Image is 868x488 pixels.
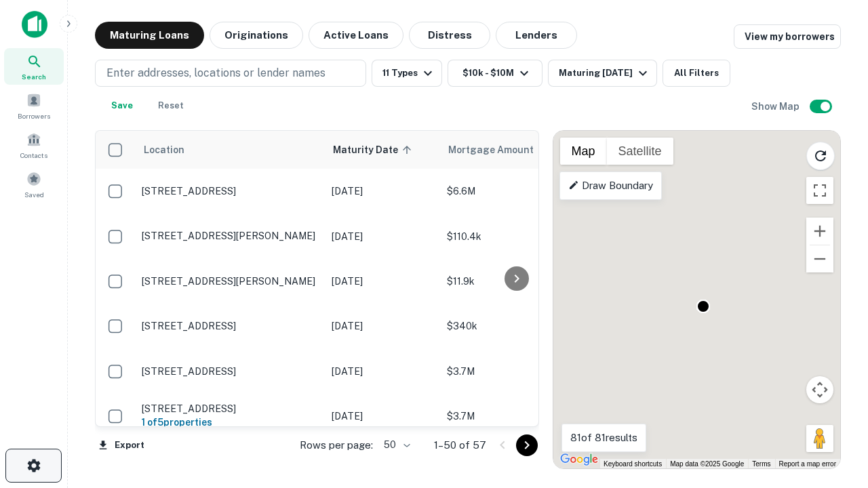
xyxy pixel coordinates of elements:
[782,460,836,467] a: Report a map error
[332,409,433,424] p: [DATE]
[106,65,325,81] p: Enter addresses, locations or lender names
[663,60,730,87] button: All Filters
[332,274,433,289] p: [DATE]
[142,275,318,287] p: [STREET_ADDRESS][PERSON_NAME]
[755,460,774,467] a: Terms (opens in new tab)
[300,437,373,453] p: Rows per page:
[20,150,47,161] span: Contacts
[516,434,538,456] button: Go to next page
[18,110,50,121] span: Borrowers
[447,319,583,333] p: $340k
[568,178,653,194] p: Draw Boundary
[560,138,608,165] button: Show street map
[143,142,184,158] span: Location
[496,22,577,49] button: Lenders
[142,415,318,430] h6: 1 of 5 properties
[409,22,490,49] button: Distress
[95,60,366,87] button: Enter addresses, locations or lender names
[135,131,325,169] th: Location
[606,459,665,468] button: Keyboard shortcuts
[806,218,833,245] button: Zoom in
[24,189,44,200] span: Saved
[806,425,833,452] button: Drag Pegman onto the map to open Street View
[4,166,64,203] a: Saved
[142,365,318,378] p: [STREET_ADDRESS]
[608,138,675,165] button: Show satellite imagery
[557,451,601,468] a: Open this area in Google Maps (opens a new window)
[440,131,589,169] th: Mortgage Amount
[806,142,835,170] button: Reload search area
[332,319,433,333] p: [DATE]
[447,229,583,244] p: $110.4k
[149,92,193,119] button: Reset
[332,229,433,244] p: [DATE]
[142,320,318,332] p: [STREET_ADDRESS]
[378,435,412,455] div: 50
[548,60,657,87] button: Maturing [DATE]
[800,336,868,401] iframe: Chat Widget
[557,451,601,468] img: Google
[309,22,403,49] button: Active Loans
[22,71,46,82] span: Search
[673,460,747,467] span: Map data ©2025 Google
[447,364,583,379] p: $3.7M
[95,22,204,49] button: Maturing Loans
[100,92,144,119] button: Save your search to get updates of matches that match your search criteria.
[448,60,542,87] button: $10k - $10M
[734,24,841,49] a: View my borrowers
[372,60,442,87] button: 11 Types
[559,65,651,81] div: Maturing [DATE]
[142,403,318,415] p: [STREET_ADDRESS]
[142,230,318,242] p: [STREET_ADDRESS][PERSON_NAME]
[447,184,583,199] p: $6.6M
[332,364,433,379] p: [DATE]
[806,177,833,204] button: Toggle fullscreen view
[806,245,833,272] button: Zoom out
[333,142,416,158] span: Maturity Date
[553,131,840,468] div: 0 0
[4,127,64,163] a: Contacts
[95,435,148,455] button: Export
[4,48,64,85] a: Search
[4,87,64,124] a: Borrowers
[210,22,303,49] button: Originations
[447,274,583,289] p: $11.9k
[332,184,433,199] p: [DATE]
[434,437,486,453] p: 1–50 of 57
[142,185,318,197] p: [STREET_ADDRESS]
[570,430,637,446] p: 81 of 81 results
[751,99,802,114] h6: Show Map
[325,131,440,169] th: Maturity Date
[22,11,47,38] img: capitalize-icon.png
[447,409,583,424] p: $3.7M
[448,142,551,158] span: Mortgage Amount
